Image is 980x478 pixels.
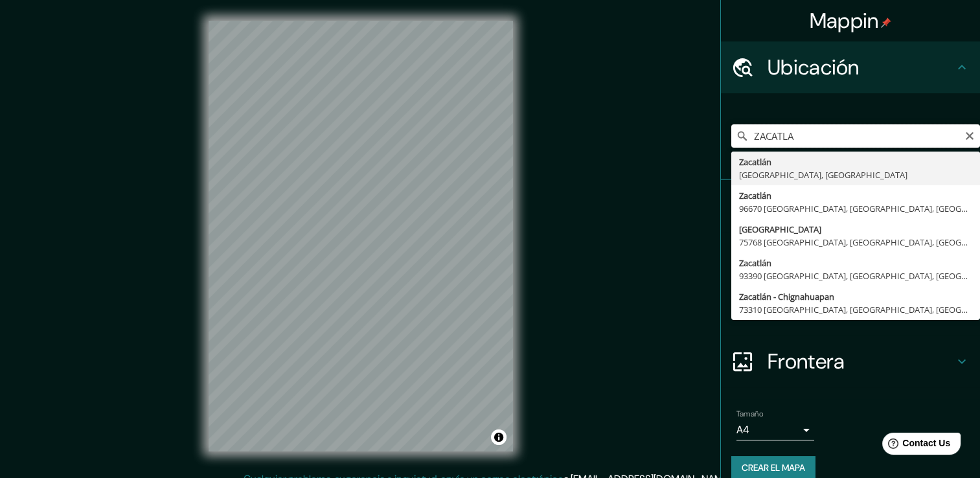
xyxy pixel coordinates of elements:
[810,7,879,34] font: Mappin
[881,17,891,28] img: pin-icon.png
[768,54,954,80] h4: Ubicación
[721,232,980,284] div: Estilo
[768,348,954,374] h4: Frontera
[739,155,972,168] div: Zacatlán
[739,189,972,202] div: Zacatlán
[739,269,972,282] div: 93390 [GEOGRAPHIC_DATA], [GEOGRAPHIC_DATA], [GEOGRAPHIC_DATA]
[739,202,972,215] div: 96670 [GEOGRAPHIC_DATA], [GEOGRAPHIC_DATA], [GEOGRAPHIC_DATA]
[721,180,980,232] div: Pines
[739,303,972,316] div: 73310 [GEOGRAPHIC_DATA], [GEOGRAPHIC_DATA], [GEOGRAPHIC_DATA]
[865,427,966,464] iframe: Help widget launcher
[739,168,972,181] div: [GEOGRAPHIC_DATA], [GEOGRAPHIC_DATA]
[739,236,972,249] div: 75768 [GEOGRAPHIC_DATA], [GEOGRAPHIC_DATA], [GEOGRAPHIC_DATA]
[736,420,814,440] div: A4
[742,460,805,476] font: Crear el mapa
[209,21,513,451] canvas: Mapa
[739,223,972,236] div: [GEOGRAPHIC_DATA]
[739,256,972,269] div: Zacatlán
[739,290,972,303] div: Zacatlán - Chignahuapan
[768,297,954,323] h4: Diseño
[721,284,980,336] div: Diseño
[721,336,980,387] div: Frontera
[736,409,763,420] label: Tamaño
[721,41,980,93] div: Ubicación
[491,429,507,445] button: Alternar atribución
[731,124,980,148] input: Elige tu ciudad o área
[964,129,975,141] button: Claro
